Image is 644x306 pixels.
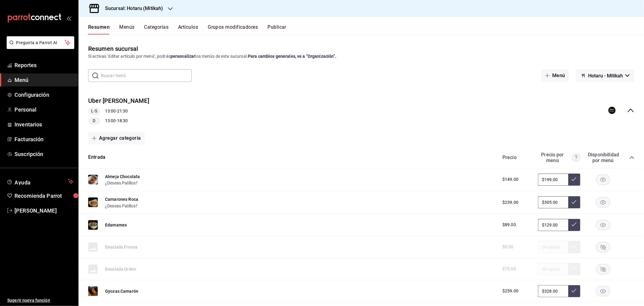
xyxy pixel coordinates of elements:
span: [PERSON_NAME] [14,207,73,215]
span: Reportes [14,61,73,69]
span: Inventarios [14,120,73,129]
div: collapse-menu-row [78,92,644,129]
span: Ayuda [14,178,66,185]
button: collapse-category-row [630,155,634,160]
img: Preview [88,286,98,296]
span: Hotaru - Mitikah [588,73,623,79]
div: navigation tabs [88,24,644,34]
span: Sugerir nueva función [7,297,73,304]
button: Edamames [105,222,127,228]
img: Preview [88,175,98,184]
div: Disponibilidad por menú [588,152,618,163]
span: $239.00 [502,199,518,206]
button: ¿Deseas Palillos? [105,203,138,209]
button: Publicar [268,24,286,34]
button: Pregunta a Parrot AI [7,36,74,49]
input: Sin ajuste [538,219,568,231]
span: Suscripción [14,150,73,158]
input: Buscar menú [101,70,192,82]
button: Entrada [88,154,105,161]
span: Pregunta a Parrot AI [16,40,65,46]
div: 13:00 - 18:30 [88,117,149,125]
input: Sin ajuste [538,285,568,297]
span: Menú [14,76,73,84]
span: $89.00 [502,222,516,228]
input: Sin ajuste [538,174,568,186]
span: Facturación [14,135,73,143]
div: Resumen sucursal [88,44,138,53]
button: ¿Deseas Palillos? [105,180,138,186]
button: Resumen [88,24,110,34]
div: Precio [496,155,535,160]
img: Preview [88,197,98,207]
button: Agregar categoría [88,132,145,145]
button: Hotaru - Mitikah [576,69,634,82]
span: $149.00 [502,176,518,183]
strong: personalizar [171,54,195,59]
button: Gyozas Camarón [105,288,138,294]
span: L-S [89,108,100,114]
input: Sin ajuste [538,196,568,208]
span: $259.00 [502,288,518,294]
div: Si activas ‘Editar artículo por menú’, podrás los menús de esta sucursal. [88,53,634,60]
button: Almeja Chocolata [105,174,140,180]
strong: Para cambios generales, ve a “Organización”. [248,54,336,59]
button: Menú [541,69,569,82]
button: Menús [119,24,134,34]
button: Camarones Roca [105,196,138,202]
a: Pregunta a Parrot AI [4,44,74,50]
h3: Sucursal: Hotaru (Mitikah) [100,5,163,12]
button: open_drawer_menu [66,16,71,21]
span: Recomienda Parrot [14,192,73,200]
button: Uber [PERSON_NAME] [88,96,149,105]
span: Configuración [14,91,73,99]
span: Personal [14,106,73,114]
img: Preview [88,220,98,230]
button: Artículos [178,24,198,34]
div: 13:00 - 21:30 [88,108,149,115]
span: D [90,118,98,124]
button: Categorías [144,24,169,34]
button: Grupos modificadores [208,24,258,34]
div: Precio por menú [538,152,580,163]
